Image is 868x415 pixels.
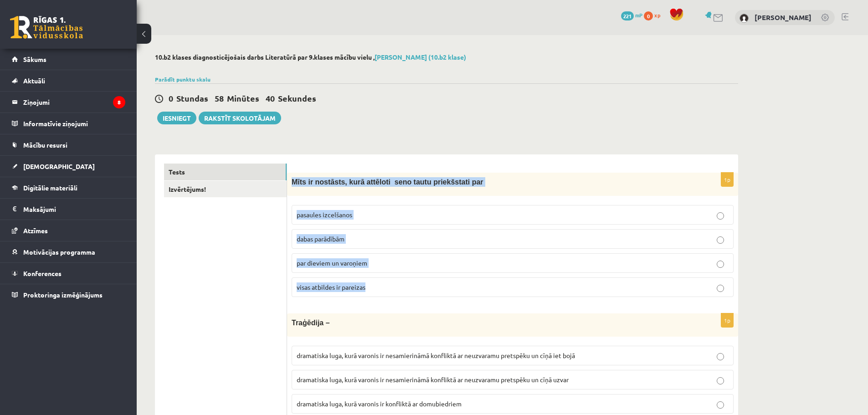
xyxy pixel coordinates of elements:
input: visas atbildes ir pareizas [717,285,724,292]
span: visas atbildes ir pareizas [297,283,365,291]
span: dramatiska luga, kurā varonis ir konfliktā ar domubiedriem [297,400,462,408]
input: dramatiska luga, kurā varonis ir nesamierināmā konfliktā ar neuzvaramu pretspēku un cīņā uzvar [717,377,724,384]
span: 58 [215,93,224,103]
i: 8 [113,96,125,108]
input: pasaules izcelšanos [717,212,724,220]
span: Atzīmes [23,226,48,235]
a: Maksājumi [12,199,125,220]
span: 221 [621,11,634,20]
p: 1p [721,313,734,328]
p: 1p [721,172,734,187]
a: Rakstīt skolotājam [199,112,281,124]
a: Izvērtējums! [164,181,287,198]
span: par dieviem un varoņiem [297,259,367,267]
a: Digitālie materiāli [12,177,125,198]
a: Rīgas 1. Tālmācības vidusskola [10,16,83,39]
span: 0 [644,11,653,20]
a: Mācību resursi [12,134,125,155]
span: Digitālie materiāli [23,184,77,192]
input: dabas parādībām [717,236,724,244]
span: [DEMOGRAPHIC_DATA] [23,162,95,170]
span: pasaules izcelšanos [297,210,352,219]
span: dramatiska luga, kurā varonis ir nesamierināmā konfliktā ar neuzvaramu pretspēku un cīņā iet bojā [297,351,575,359]
span: Traģēdija – [292,319,330,327]
a: Sākums [12,49,125,70]
a: Tests [164,164,287,180]
a: 221 mP [621,11,642,19]
input: par dieviem un varoņiem [717,261,724,268]
span: dabas parādībām [297,235,344,243]
a: 0 xp [644,11,665,19]
input: dramatiska luga, kurā varonis ir konfliktā ar domubiedriem [717,401,724,409]
span: xp [654,11,660,19]
span: Mācību resursi [23,141,67,149]
legend: Maksājumi [23,199,125,220]
input: dramatiska luga, kurā varonis ir nesamierināmā konfliktā ar neuzvaramu pretspēku un cīņā iet bojā [717,353,724,360]
a: Atzīmes [12,220,125,241]
a: Parādīt punktu skalu [155,76,211,83]
span: Proktoringa izmēģinājums [23,291,103,299]
a: [PERSON_NAME] (10.b2 klase) [375,53,466,61]
img: Gabriels Lamberts [740,14,749,23]
a: [PERSON_NAME] [755,13,812,22]
a: Proktoringa izmēģinājums [12,284,125,305]
span: Mīts ir nostāsts, kurā attēloti seno tautu priekšstati par [292,178,483,186]
legend: Ziņojumi [23,92,125,113]
span: Motivācijas programma [23,248,95,256]
a: Ziņojumi8 [12,92,125,113]
a: [DEMOGRAPHIC_DATA] [12,156,125,177]
span: Aktuāli [23,77,45,85]
span: dramatiska luga, kurā varonis ir nesamierināmā konfliktā ar neuzvaramu pretspēku un cīņā uzvar [297,375,569,384]
span: Konferences [23,269,62,277]
legend: Informatīvie ziņojumi [23,113,125,134]
a: Motivācijas programma [12,241,125,262]
span: Sākums [23,55,46,63]
span: mP [635,11,642,19]
span: 0 [169,93,173,103]
span: Stundas [176,93,208,103]
span: Sekundes [278,93,316,103]
button: Iesniegt [157,112,196,124]
span: 40 [266,93,275,103]
h2: 10.b2 klases diagnosticējošais darbs Literatūrā par 9.klases mācību vielu , [155,53,738,61]
a: Aktuāli [12,70,125,91]
a: Konferences [12,263,125,284]
a: Informatīvie ziņojumi [12,113,125,134]
span: Minūtes [227,93,259,103]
